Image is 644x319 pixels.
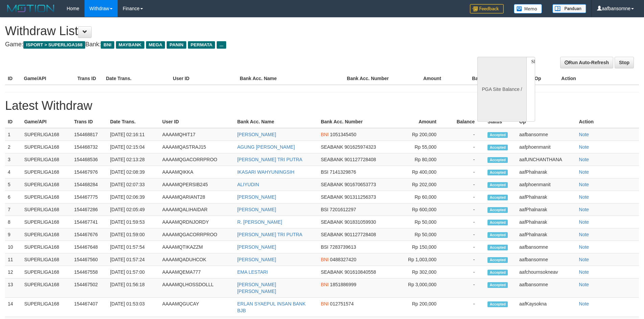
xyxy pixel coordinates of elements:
[22,298,72,317] td: SUPERLIGA168
[517,228,576,241] td: aafPhalnarak
[237,182,259,187] a: ALIYUDIN
[579,269,589,275] a: Note
[447,278,485,298] td: -
[108,241,160,253] td: [DATE] 01:57:54
[108,153,160,166] td: [DATE] 02:13:28
[170,72,237,85] th: User ID
[330,169,356,175] span: 7141329876
[75,72,103,85] th: Trans ID
[5,203,22,216] td: 7
[237,219,282,225] a: R. [PERSON_NAME]
[579,244,589,250] a: Note
[579,194,589,200] a: Note
[160,166,235,178] td: AAAAMQIKKA
[579,301,589,306] a: Note
[517,253,576,266] td: aafbansomne
[160,203,235,216] td: AAAAMQALIHAIDAR
[477,57,526,122] div: PGA Site Balance /
[5,128,22,141] td: 1
[579,232,589,237] a: Note
[71,253,107,266] td: 154467560
[108,128,160,141] td: [DATE] 02:16:11
[487,195,508,200] span: Accepted
[517,298,576,317] td: aafKaysokna
[237,244,276,250] a: [PERSON_NAME]
[344,219,376,225] span: 901831059930
[615,57,634,68] a: Stop
[579,157,589,162] a: Note
[579,219,589,225] a: Note
[344,144,376,150] span: 901625974323
[579,282,589,287] a: Note
[447,116,485,128] th: Balance
[560,57,613,68] a: Run Auto-Refresh
[398,153,447,166] td: Rp 80,000
[517,241,576,253] td: aafbansomne
[160,128,235,141] td: AAAAMQHIT17
[108,266,160,278] td: [DATE] 01:57:00
[5,228,22,241] td: 9
[579,144,589,150] a: Note
[398,203,447,216] td: Rp 600,000
[5,241,22,253] td: 10
[22,253,72,266] td: SUPERLIGA168
[5,41,423,48] h4: Game: Bank:
[514,4,542,14] img: Button%20Memo.svg
[344,157,376,162] span: 901127728408
[71,278,107,298] td: 154467502
[160,216,235,228] td: AAAAMQRDNJORDY
[321,144,343,150] span: SEABANK
[330,207,356,212] span: 7201612297
[22,241,72,253] td: SUPERLIGA168
[71,166,107,178] td: 154467976
[146,41,165,49] span: MEGA
[344,269,376,275] span: 901610840558
[579,182,589,187] a: Note
[398,266,447,278] td: Rp 302,000
[160,278,235,298] td: AAAAMQLHOSSDOLLL
[5,298,22,317] td: 14
[321,157,343,162] span: SEABANK
[5,99,639,113] h1: Latest Withdraw
[321,182,343,187] span: SEABANK
[447,253,485,266] td: -
[108,216,160,228] td: [DATE] 01:59:53
[22,203,72,216] td: SUPERLIGA168
[330,282,356,287] span: 1851886999
[330,301,354,306] span: 012751574
[160,116,235,128] th: User ID
[398,128,447,141] td: Rp 200,000
[330,244,356,250] span: 7283739613
[579,169,589,175] a: Note
[5,3,56,14] img: MOTION_logo.png
[517,266,576,278] td: aafchournsokneav
[71,203,107,216] td: 154467286
[22,166,72,178] td: SUPERLIGA168
[487,157,508,163] span: Accepted
[447,241,485,253] td: -
[517,141,576,153] td: aafphoenmanit
[576,116,639,128] th: Action
[71,228,107,241] td: 154467676
[517,116,576,128] th: Op
[398,241,447,253] td: Rp 150,000
[167,41,186,49] span: PANIN
[321,132,329,137] span: BNI
[160,298,235,317] td: AAAAMQGUCAY
[344,182,376,187] span: 901670653773
[108,278,160,298] td: [DATE] 01:56:18
[237,207,276,212] a: [PERSON_NAME]
[160,153,235,166] td: AAAAMQGACORRPROO
[22,228,72,241] td: SUPERLIGA168
[344,72,398,85] th: Bank Acc. Number
[321,194,343,200] span: SEABANK
[5,116,22,128] th: ID
[108,178,160,191] td: [DATE] 02:07:33
[321,269,343,275] span: SEABANK
[237,72,344,85] th: Bank Acc. Name
[101,41,114,49] span: BNI
[217,41,226,49] span: ...
[344,232,376,237] span: 901127728408
[237,282,276,294] a: [PERSON_NAME] [PERSON_NAME]
[398,191,447,203] td: Rp 60,000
